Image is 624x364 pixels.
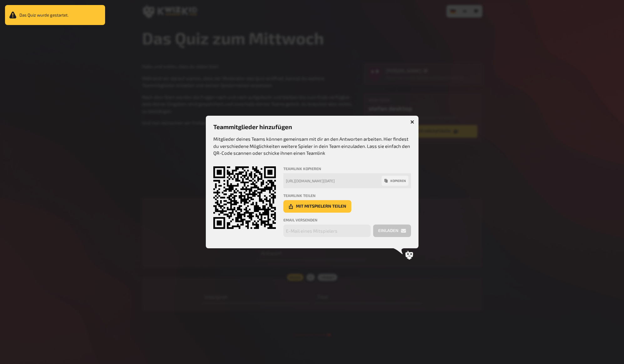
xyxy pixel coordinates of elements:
h3: Teammitglieder hinzufügen [213,123,411,130]
input: E-Mail eines Mitspielers [283,225,371,237]
button: kopieren [382,176,408,186]
h4: Teamlink teilen [283,193,411,198]
h4: Email versenden [283,218,411,222]
button: einladen [373,225,411,237]
button: Mit Mitspielern teilen [283,200,351,213]
div: [URL][DOMAIN_NAME][DATE] [286,179,382,183]
h4: Teamlink kopieren [283,166,411,171]
p: Mitglieder deines Teams können gemeinsam mit dir an den Antworten arbeiten. Hier findest du versc... [213,135,411,157]
div: Das Quiz wurde gestartet. [5,5,105,25]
